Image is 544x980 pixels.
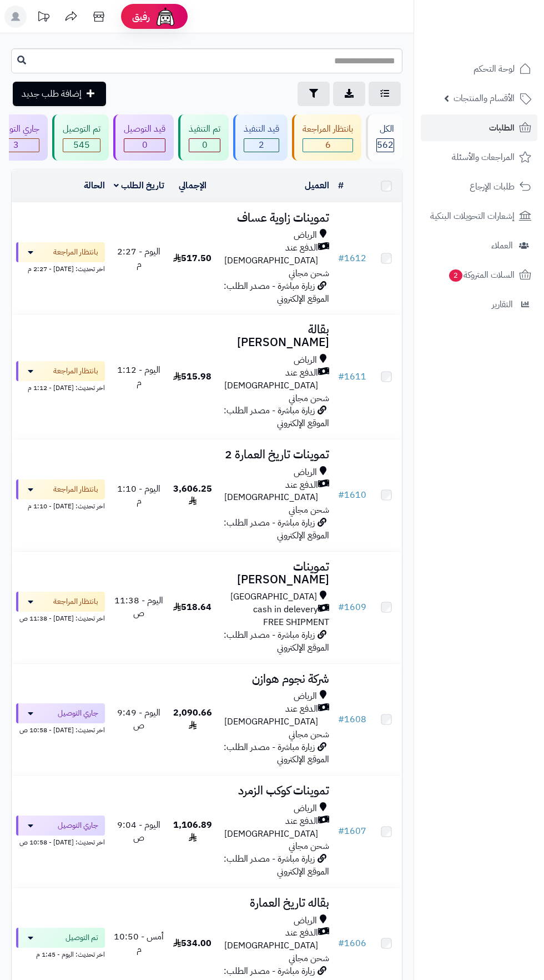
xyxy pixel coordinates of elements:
span: الدفع عند [DEMOGRAPHIC_DATA] [221,703,318,728]
div: قيد التوصيل [124,123,165,136]
a: المراجعات والأسئلة [421,144,537,171]
a: التقارير [421,291,537,318]
span: الطلبات [489,120,515,136]
a: #1611 [338,370,366,383]
span: 545 [63,139,100,152]
span: بانتظار المراجعة [53,484,98,495]
span: الأقسام والمنتجات [454,91,515,106]
span: اليوم - 1:12 م [117,363,160,389]
div: الكل [376,123,394,136]
span: جاري التوصيل [58,708,98,719]
span: FREE SHIPMENT [263,616,329,629]
div: اخر تحديث: [DATE] - 10:58 ص [16,836,105,847]
span: cash in delevery [253,603,318,616]
a: الإجمالي [179,179,206,192]
h3: بقالة [PERSON_NAME] [221,323,329,349]
a: #1608 [338,713,366,726]
h3: تموينات [PERSON_NAME] [221,561,329,586]
span: الرياض [294,914,317,927]
a: الطلبات [421,114,537,141]
span: الرياض [294,802,317,815]
span: زيارة مباشرة - مصدر الطلب: الموقع الإلكتروني [224,516,329,542]
span: بانتظار المراجعة [53,366,98,377]
div: اخر تحديث: [DATE] - 10:58 ص [16,723,105,735]
span: الرياض [294,354,317,367]
div: اخر تحديث: [DATE] - 11:38 ص [16,612,105,623]
span: اليوم - 11:38 ص [114,594,163,620]
span: جاري التوصيل [58,820,98,831]
span: 2 [244,139,279,152]
span: تم التوصيل [66,932,98,943]
div: اخر تحديث: [DATE] - 1:10 م [16,499,105,511]
span: زيارة مباشرة - مصدر الطلب: الموقع الإلكتروني [224,404,329,430]
div: تم التوصيل [63,123,100,136]
div: بانتظار المراجعة [303,123,353,136]
span: # [338,488,344,502]
span: لوحة التحكم [474,61,515,77]
span: 2 [449,269,462,282]
span: الدفع عند [DEMOGRAPHIC_DATA] [221,815,318,841]
span: 518.64 [173,601,211,614]
span: # [338,370,344,383]
span: 0 [124,139,165,152]
span: أمس - 10:50 م [114,930,164,956]
span: # [338,713,344,726]
span: [GEOGRAPHIC_DATA] [230,591,317,603]
a: إشعارات التحويلات البنكية [421,203,537,229]
a: # [338,179,344,192]
a: تاريخ الطلب [114,179,164,192]
span: الرياض [294,229,317,242]
div: اخر تحديث: اليوم - 1:45 م [16,948,105,959]
span: رفيق [132,10,150,23]
span: اليوم - 9:49 ص [117,706,160,732]
span: الدفع عند [DEMOGRAPHIC_DATA] [221,927,318,952]
span: الرياض [294,466,317,479]
span: زيارة مباشرة - مصدر الطلب: الموقع الإلكتروني [224,279,329,306]
h3: شركة نجوم هوازن [221,673,329,686]
span: 515.98 [173,370,211,383]
img: ai-face.png [154,6,177,28]
span: 517.50 [173,252,211,265]
a: #1609 [338,601,366,614]
span: بانتظار المراجعة [53,596,98,607]
span: التقارير [492,297,513,312]
span: السلات المتروكة [448,267,515,283]
span: 0 [189,139,220,152]
span: شحن مجاني [289,267,329,280]
span: زيارة مباشرة - مصدر الطلب: الموقع الإلكتروني [224,628,329,654]
a: العميل [305,179,329,192]
div: اخر تحديث: [DATE] - 2:27 م [16,262,105,274]
h3: تموينات تاريخ العمارة 2 [221,448,329,461]
h3: تموينات كوكب الزمرد [221,784,329,797]
span: اليوم - 1:10 م [117,482,160,508]
span: إشعارات التحويلات البنكية [430,208,515,224]
span: شحن مجاني [289,839,329,853]
div: قيد التنفيذ [244,123,279,136]
span: اليوم - 2:27 م [117,245,160,271]
span: الدفع عند [DEMOGRAPHIC_DATA] [221,479,318,504]
a: #1612 [338,252,366,265]
a: الحالة [84,179,105,192]
div: 6 [303,139,352,152]
h3: بقاله تاريخ العمارة [221,897,329,909]
a: إضافة طلب جديد [13,82,106,106]
span: الرياض [294,690,317,703]
span: الدفع عند [DEMOGRAPHIC_DATA] [221,242,318,267]
span: بانتظار المراجعة [53,247,98,258]
a: الكل562 [364,114,405,161]
span: طلبات الإرجاع [470,179,515,194]
a: قيد التنفيذ 2 [231,114,290,161]
span: شحن مجاني [289,503,329,517]
a: #1606 [338,937,366,950]
a: #1610 [338,488,366,502]
h3: تموينات زاوية عساف [221,212,329,224]
a: بانتظار المراجعة 6 [290,114,364,161]
span: 1,106.89 [173,818,212,844]
span: شحن مجاني [289,952,329,965]
span: # [338,824,344,838]
div: تم التنفيذ [189,123,220,136]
